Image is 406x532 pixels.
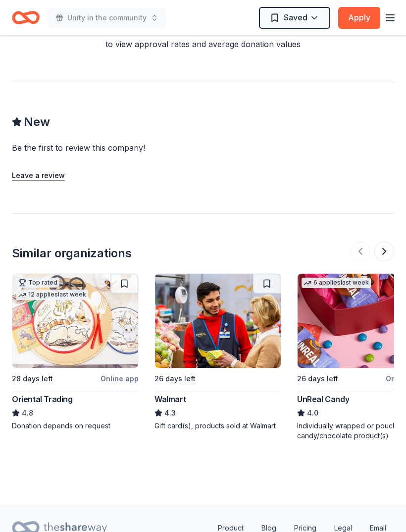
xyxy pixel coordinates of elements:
[48,8,166,28] button: Unity in the community
[12,393,73,405] div: Oriental Trading
[12,274,138,368] img: Image for Oriental Trading
[16,290,88,300] div: 12 applies last week
[12,142,265,154] div: Be the first to review this company!
[154,393,186,405] div: Walmart
[297,373,338,385] div: 26 days left
[302,278,371,288] div: 6 applies last week
[12,273,139,431] a: Image for Oriental TradingTop rated12 applieslast week28 days leftOnline appOriental Trading4.8Do...
[155,274,281,368] img: Image for Walmart
[338,7,380,29] button: Apply
[22,407,33,419] span: 4.8
[12,170,65,181] button: Leave a review
[154,421,281,431] div: Gift card(s), products sold at Walmart
[12,6,40,29] a: Home
[154,373,196,385] div: 26 days left
[164,407,176,419] span: 4.3
[12,38,394,50] div: to view approval rates and average donation values
[67,12,147,24] span: Unity in the community
[284,11,307,24] span: Saved
[12,421,139,431] div: Donation depends on request
[24,114,50,130] span: New
[154,273,281,431] a: Image for Walmart26 days leftWalmart4.3Gift card(s), products sold at Walmart
[307,407,318,419] span: 4.0
[101,372,139,385] div: Online app
[259,7,330,29] button: Saved
[16,278,59,288] div: Top rated
[297,393,349,405] div: UnReal Candy
[12,245,132,261] div: Similar organizations
[12,373,53,385] div: 28 days left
